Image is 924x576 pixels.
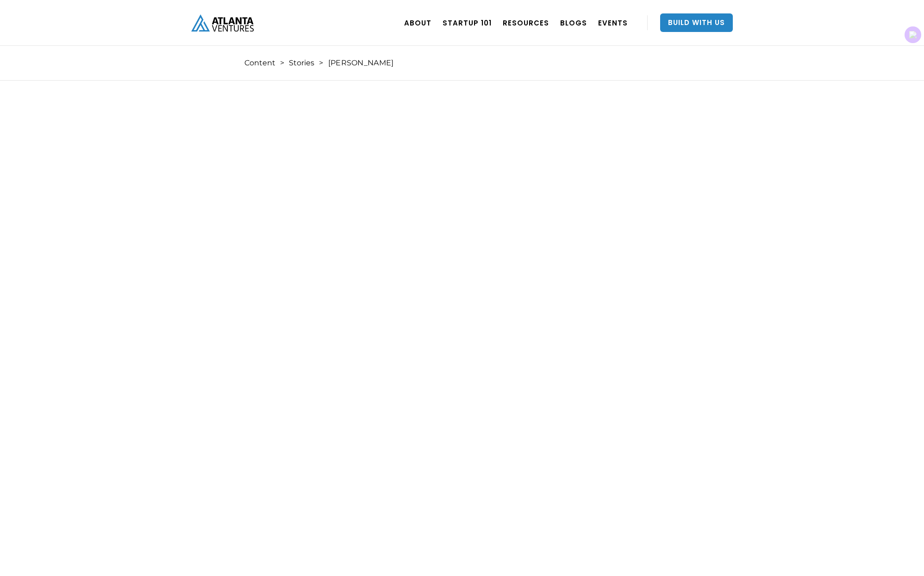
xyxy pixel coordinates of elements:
a: Startup 101 [443,10,492,36]
a: BLOGS [560,10,587,36]
a: Stories [289,58,314,68]
a: EVENTS [598,10,628,36]
a: RESOURCES [503,10,549,36]
div: > [319,58,323,68]
a: Build With Us [660,13,733,32]
a: Content [244,58,275,68]
div: [PERSON_NAME] [328,58,394,68]
div: > [280,58,284,68]
a: ABOUT [404,10,431,36]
